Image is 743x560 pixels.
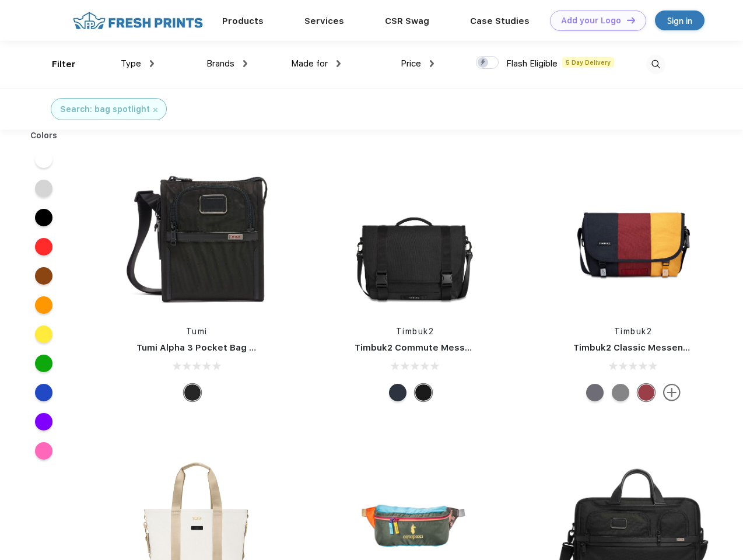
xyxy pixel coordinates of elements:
[186,327,208,336] a: Tumi
[556,159,711,314] img: func=resize&h=266
[355,342,511,353] a: Timbuk2 Commute Messenger Bag
[150,60,154,67] img: dropdown.png
[119,159,274,314] img: func=resize&h=266
[415,384,432,401] div: Eco Black
[136,342,273,353] a: Tumi Alpha 3 Pocket Bag Small
[667,14,692,27] div: Sign in
[291,58,328,69] span: Made for
[637,384,655,401] div: Eco Bookish
[430,60,434,67] img: dropdown.png
[184,384,201,401] div: Black
[52,58,76,71] div: Filter
[389,384,406,401] div: Eco Nautical
[506,58,558,69] span: Flash Eligible
[222,16,264,26] a: Products
[646,55,665,74] img: desktop_search.svg
[586,384,604,401] div: Eco Army Pop
[121,58,141,69] span: Type
[614,327,653,336] a: Timbuk2
[612,384,629,401] div: Eco Gunmetal
[22,129,66,142] div: Colors
[153,108,157,112] img: filter_cancel.svg
[206,58,234,69] span: Brands
[396,327,434,336] a: Timbuk2
[663,384,681,401] img: more.svg
[243,60,247,67] img: dropdown.png
[69,10,206,31] img: fo%20logo%202.webp
[655,10,705,30] a: Sign in
[627,17,635,23] img: DT
[561,16,621,26] div: Add your Logo
[562,57,614,68] span: 5 Day Delivery
[60,103,150,116] div: Search: bag spotlight
[401,58,421,69] span: Price
[573,342,718,353] a: Timbuk2 Classic Messenger Bag
[337,60,341,67] img: dropdown.png
[337,159,492,314] img: func=resize&h=266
